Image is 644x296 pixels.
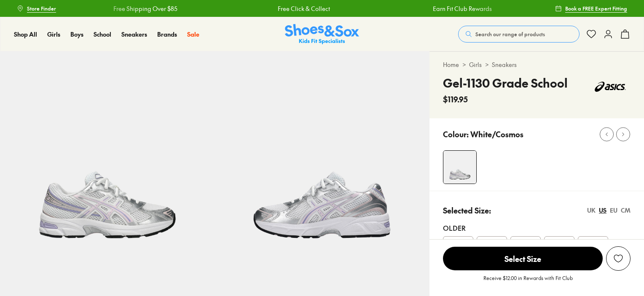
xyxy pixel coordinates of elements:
span: $119.95 [443,93,468,105]
a: Free Shipping Over $85 [522,4,586,13]
a: Sale [187,30,199,39]
span: Boys [70,30,83,38]
img: Vendor logo [590,74,631,99]
span: Shop All [14,30,37,38]
div: EU [610,206,617,215]
div: UK [587,206,596,215]
span: Book a FREE Expert Fitting [565,5,627,12]
p: Selected Size: [443,205,491,216]
a: Sneakers [492,60,517,69]
button: Search our range of products [458,26,580,43]
span: Search our range of products [475,30,545,38]
a: Free Shipping Over $85 [47,4,111,13]
p: Colour: [443,128,469,140]
span: Smaller Sizes [443,239,473,254]
a: Free Click & Collect [211,4,263,13]
div: Older [443,223,631,233]
p: Receive $12.00 in Rewards with Fit Club [483,274,573,289]
a: Store Finder [17,1,56,16]
a: Girls [47,30,60,39]
span: Brands [157,30,177,38]
span: Sale [187,30,199,38]
h4: Gel-1130 Grade School [443,74,568,92]
a: Home [443,60,459,69]
span: Store Finder [27,5,56,12]
span: Select Size [443,247,603,270]
a: Shop All [14,30,37,39]
a: Shoes & Sox [285,24,359,45]
a: School [94,30,111,39]
div: > > [443,60,631,69]
a: Earn Fit Club Rewards [366,4,425,13]
a: Brands [157,30,177,39]
span: Sneakers [121,30,147,38]
div: US [599,206,606,215]
img: 5-551461_1 [215,51,429,266]
div: CM [621,206,631,215]
a: Boys [70,30,83,39]
a: Sneakers [121,30,147,39]
img: SNS_Logo_Responsive.svg [285,24,359,45]
a: Girls [469,60,482,69]
button: Select Size [443,246,603,271]
button: Add to Wishlist [606,246,631,271]
img: 4-551460_1 [443,151,476,184]
span: School [94,30,111,38]
p: White/Cosmos [470,128,523,140]
span: Girls [47,30,60,38]
a: Book a FREE Expert Fitting [555,1,627,16]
